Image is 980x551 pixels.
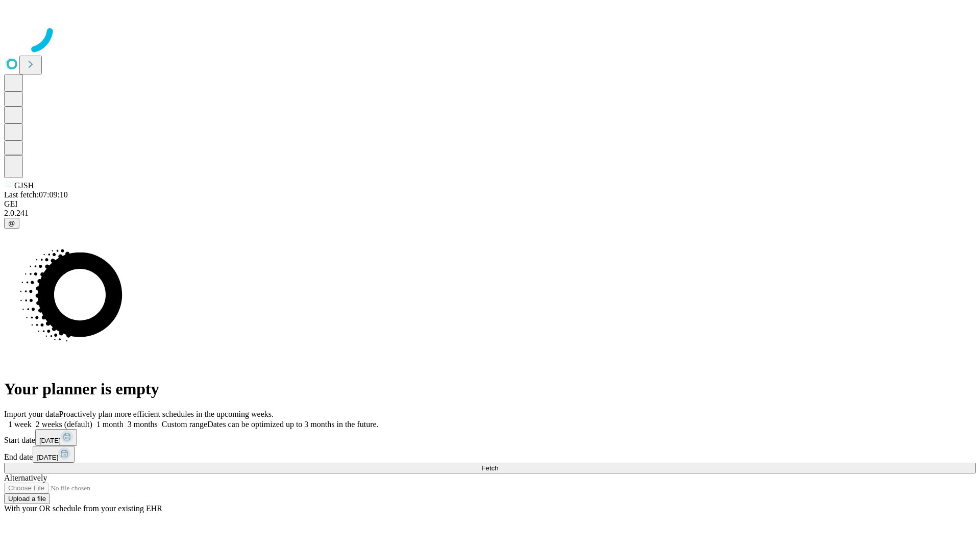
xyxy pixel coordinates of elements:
[36,420,92,429] span: 2 weeks (default)
[14,181,34,190] span: GJSH
[128,420,158,429] span: 3 months
[4,380,976,398] h1: Your planner is empty
[8,420,32,429] span: 1 week
[162,420,207,429] span: Custom range
[4,504,162,513] span: With your OR schedule from your existing EHR
[39,437,61,444] span: [DATE]
[4,429,976,446] div: Start date
[4,199,976,209] div: GEI
[4,493,50,504] button: Upload a file
[4,410,59,418] span: Import your data
[4,463,976,473] button: Fetch
[33,446,75,463] button: [DATE]
[96,420,124,429] span: 1 month
[35,429,77,446] button: [DATE]
[8,219,15,227] span: @
[481,464,498,472] span: Fetch
[4,446,976,463] div: End date
[4,218,19,229] button: @
[4,473,47,482] span: Alternatively
[4,190,68,199] span: Last fetch: 07:09:10
[4,209,976,218] div: 2.0.241
[37,454,58,461] span: [DATE]
[207,420,378,429] span: Dates can be optimized up to 3 months in the future.
[59,410,274,418] span: Proactively plan more efficient schedules in the upcoming weeks.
